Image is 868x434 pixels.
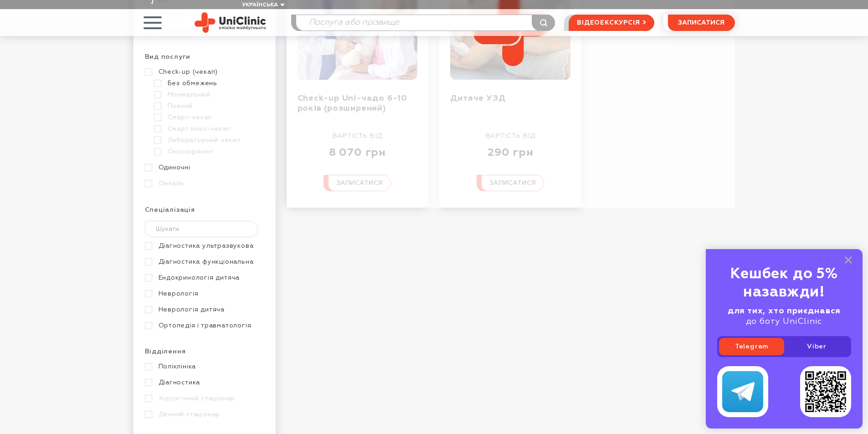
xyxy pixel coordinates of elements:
span: записатися [678,20,724,26]
a: Ортопедія і травматологія дитяча [145,322,262,338]
span: Українська [242,2,278,8]
a: відеоекскурсія [569,15,654,31]
button: Українська [240,2,285,9]
a: Діагностика ультразвукова [145,242,262,250]
b: для тих, хто приєднався [728,307,841,315]
a: Поліклініка [145,363,262,371]
div: до боту UniClinic [717,306,851,327]
a: Діагностика функціональна [145,258,262,266]
button: записатися [668,15,735,31]
img: Uniclinic [195,12,266,33]
div: Спеціалізація [145,206,264,221]
a: Діагностика [145,378,262,387]
div: Кешбек до 5% назавжди! [717,265,851,301]
a: Check-up (чекап) [145,68,262,76]
a: Неврологія дитяча [145,306,262,314]
a: Ендокринологія дитяча [145,274,262,282]
a: Без обмежень [154,79,262,87]
div: Відділення [145,347,264,363]
a: Одиночні [145,163,262,172]
span: відеоекскурсія [577,15,640,31]
a: Viber [784,338,849,355]
a: Telegram [719,338,784,355]
input: Послуга або прізвище [296,15,555,31]
input: Шукати [145,221,258,237]
div: Вид послуги [145,53,264,68]
a: Неврологія [145,290,262,298]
